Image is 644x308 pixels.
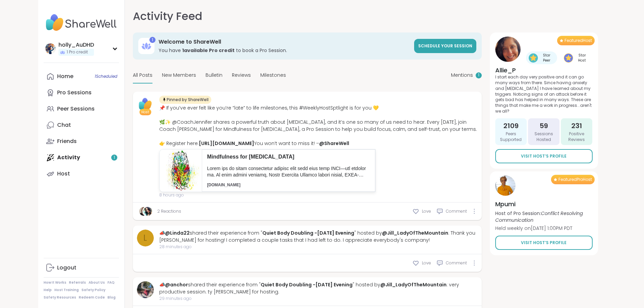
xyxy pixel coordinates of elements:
a: Referrals [69,280,86,285]
span: Featured Host [565,38,592,43]
div: Pinned by ShareWell [159,96,211,104]
span: Star Peer [539,53,554,63]
a: Logout [44,260,119,276]
h3: You have to book a Pro Session. [159,47,410,54]
span: Mentions [451,72,473,79]
span: 2109 [503,121,519,131]
span: Sessions Hosted [531,131,557,143]
a: Visit Host’s Profile [495,236,593,250]
div: Peer Sessions [57,105,95,113]
a: Peer Sessions [44,101,119,117]
img: anchor [137,281,154,298]
span: 1 [478,72,479,78]
span: 231 [571,121,582,131]
span: L [143,232,147,244]
a: Chat [44,117,119,133]
span: 29 minutes ago [159,295,478,302]
b: 1 available Pro credit [182,47,235,54]
div: 📣 shared their experience from " " hosted by : Thank you [PERSON_NAME] for hosting! I completed a... [159,230,478,244]
a: Safety Policy [81,288,105,292]
div: 📣 shared their experience from " " hosted by : very productive session. ty [PERSON_NAME] for host... [159,281,478,295]
span: Bulletin [206,72,222,79]
span: Visit Host’s Profile [521,240,567,246]
a: Visit Host’s Profile [495,149,593,163]
img: holly_AuDHD [45,43,56,54]
div: Pro Sessions [57,89,92,96]
div: holly_AuDHD [58,41,94,49]
img: 896b18c7-d765-49cf-b3cc-516e46091b66 [160,149,202,192]
a: @ShareWell [319,140,349,147]
span: Peers Supported [498,131,524,143]
div: Logout [57,264,76,271]
p: I start each day very positive and it can go many ways from there. Since having anxiety and [MEDI... [495,74,593,114]
span: Star Host [574,53,590,63]
a: Home1Scheduled [44,68,119,85]
span: New Members [162,72,196,79]
span: 1 Scheduled [95,74,117,79]
a: Friends [44,133,119,149]
a: Help [44,288,52,292]
img: Sha777 [143,207,152,216]
span: 1 Pro credit [67,49,88,55]
img: Star Host [564,53,573,63]
div: 📌 If you’ve ever felt like you’re “late” to life milestones, this #WeeklyHostSptlight is for you ... [159,104,478,147]
a: Quiet Body Doubling -[DATE] Evening [262,230,354,236]
a: Host Training [54,288,79,292]
h4: Allie_P [495,66,593,74]
a: Quiet Body Doubling -[DATE] Evening [261,281,353,288]
a: Schedule your session [414,39,476,53]
a: Mindfulness for [MEDICAL_DATA]Lorem ips do sitam consectetur adipisc elit sedd eius temp INCI—utl... [159,149,376,192]
span: Comment [446,260,467,266]
span: 59 [540,121,548,131]
img: Mpumi [495,175,516,196]
i: Conflict Resolving Communication [495,210,583,223]
span: Love [422,260,431,266]
h1: Activity Feed [133,8,202,24]
a: Redeem Code [79,295,105,300]
div: Host [57,170,70,177]
a: @Linda22 [165,230,190,236]
a: FAQ [108,280,115,285]
span: Schedule your session [418,43,472,49]
div: Friends [57,138,77,145]
a: Blog [108,295,116,300]
div: Home [57,73,73,80]
span: Featured Pro Host [558,177,592,182]
div: 1 [149,37,156,43]
span: All Posts [133,72,152,79]
a: @Jill_LadyOfTheMountain [382,230,448,236]
a: L [137,230,154,246]
a: How It Works [44,280,66,285]
p: Host of Pro Session: [495,210,593,223]
a: Host [44,166,119,182]
a: Safety Resources [44,295,76,300]
span: Milestones [260,72,286,79]
a: About Us [89,280,105,285]
img: ShareWell [137,96,154,113]
p: Held weekly on [DATE] 1:00PM PDT [495,225,593,232]
a: 2 Reactions [157,208,181,214]
span: Love [422,208,431,214]
div: Chat [57,121,71,129]
a: Pro Sessions [44,85,119,101]
p: Mindfulness for [MEDICAL_DATA] [207,153,370,161]
p: Lorem ips do sitam consectetur adipisc elit sedd eius temp INCI—utl etdolor ma. Al enim admini ve... [207,165,370,179]
h4: Mpumi [495,200,593,208]
img: Allie_P [495,37,521,62]
span: Comment [446,208,467,214]
span: 28 minutes ago [159,244,478,250]
a: @Jill_LadyOfTheMountain [380,281,447,288]
h3: Welcome to ShareWell [159,38,410,46]
img: Star Peer [529,53,538,63]
span: 8 hours ago [159,192,478,198]
img: JonathanT [139,207,148,216]
a: @anchor [165,281,188,288]
span: Reviews [232,72,251,79]
img: ShareWell Nav Logo [44,11,119,34]
a: [URL][DOMAIN_NAME] [199,140,254,147]
p: [DOMAIN_NAME] [207,182,370,188]
span: Host [141,110,149,115]
span: Visit Host’s Profile [521,153,567,159]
